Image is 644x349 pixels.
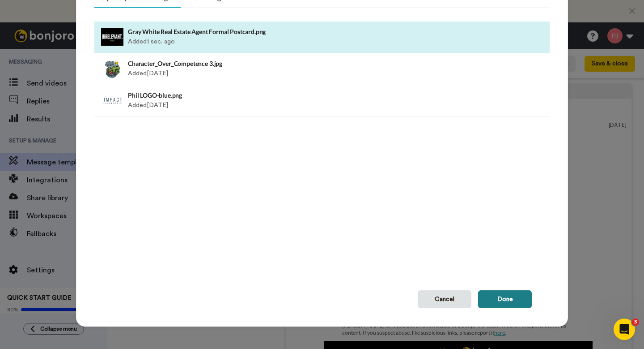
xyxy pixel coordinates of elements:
h4: Character_Over_Competence 3.jpg [128,60,428,67]
div: Added [DATE] [128,90,428,112]
button: Cancel [418,290,471,308]
h4: Phil LOGO-blue.png [128,92,428,99]
h4: Gray White Real Estate Agent Formal Postcard.png [128,28,428,35]
div: Added 1 sec. ago [128,26,428,48]
iframe: Intercom live chat [614,319,635,340]
span: 3 [632,319,639,326]
button: Done [478,290,532,308]
div: Added [DATE] [128,58,428,80]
